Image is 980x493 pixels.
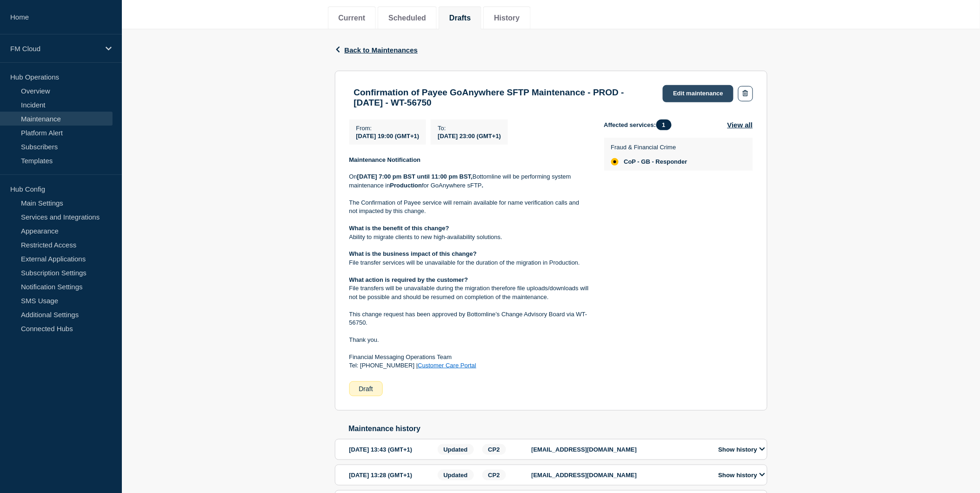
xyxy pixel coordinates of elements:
p: [EMAIL_ADDRESS][DOMAIN_NAME] [532,446,708,453]
p: Thank you. [349,336,589,344]
span: CP2 [482,470,506,480]
span: Updated [438,470,474,480]
p: On Bottomline will be performing system maintenance in for GoAnywhere sFTP [349,173,589,190]
p: File transfers will be unavailable during the migration therefore file uploads/downloads will not... [349,284,589,301]
p: From : [356,125,420,132]
a: Edit maintenance [663,85,733,102]
p: Ability to migrate clients to new high-availability solutions. [349,233,589,241]
div: affected [611,158,619,166]
button: Show history [716,446,768,453]
button: Show history [716,471,768,479]
p: The Confirmation of Payee service will remain available for name verification calls and not impac... [349,199,589,216]
p: File transfer services will be unavailable for the duration of the migration in Production. [349,259,589,267]
button: Back to Maintenances [335,46,418,54]
p: Tel: [PHONE_NUMBER] | [349,361,589,370]
button: Current [339,14,366,22]
span: CoP - GB - Responder [624,158,687,166]
span: Back to Maintenances [345,46,418,54]
div: [DATE] 13:28 (GMT+1) [349,470,435,480]
strong: . [482,182,484,189]
span: [DATE] 19:00 (GMT+1) [356,133,420,140]
span: [DATE] 23:00 (GMT+1) [438,133,501,140]
button: Drafts [449,14,471,22]
div: [DATE] 13:43 (GMT+1) [349,444,435,455]
strong: What is the benefit of this change? [349,225,449,232]
p: FM Cloud [10,45,100,53]
button: Scheduled [388,14,426,22]
span: Affected services: [604,120,676,130]
strong: What action is required by the customer? [349,276,468,283]
span: CP2 [482,444,506,455]
p: Fraud & Financial Crime [611,144,687,151]
h3: Confirmation of Payee GoAnywhere SFTP Maintenance - PROD - [DATE] - WT-56750 [354,87,654,108]
p: This change request has been approved by Bottomline’s Change Advisory Board via WT-56750. [349,310,589,327]
span: Updated [438,444,474,455]
strong: What is the business impact of this change? [349,250,477,257]
p: To : [438,125,501,132]
strong: Maintenance Notification [349,156,421,163]
div: Draft [349,381,383,396]
span: 1 [656,120,672,130]
a: Customer Care Portal [418,362,476,369]
p: [EMAIL_ADDRESS][DOMAIN_NAME] [532,472,708,479]
h2: Maintenance history [349,425,767,433]
p: Financial Messaging Operations Team [349,353,589,361]
button: View all [727,120,753,130]
strong: [DATE] 7:00 pm BST until 11:00 pm BST, [357,173,473,180]
strong: Production [390,182,422,189]
button: History [494,14,520,22]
